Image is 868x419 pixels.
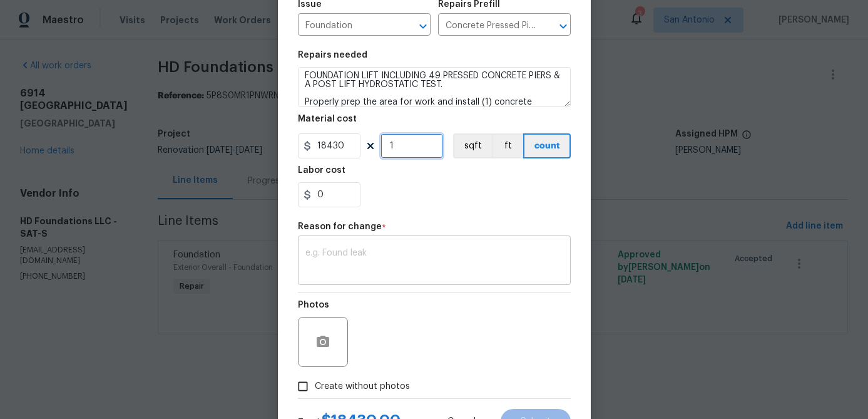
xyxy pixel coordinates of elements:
[298,51,367,59] h5: Repairs needed
[298,115,357,123] h5: Material cost
[414,18,432,35] button: Open
[298,301,329,309] h5: Photos
[315,380,410,393] span: Create without photos
[298,222,382,231] h5: Reason for change
[298,67,571,107] textarea: FOUNDATION LIFT INCLUDING 49 PRESSED CONCRETE PIERS & A POST LIFT HYDROSTATIC TEST. Properly prep...
[554,18,572,35] button: Open
[523,133,571,158] button: count
[453,133,492,158] button: sqft
[492,133,523,158] button: ft
[298,166,345,175] h5: Labor cost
